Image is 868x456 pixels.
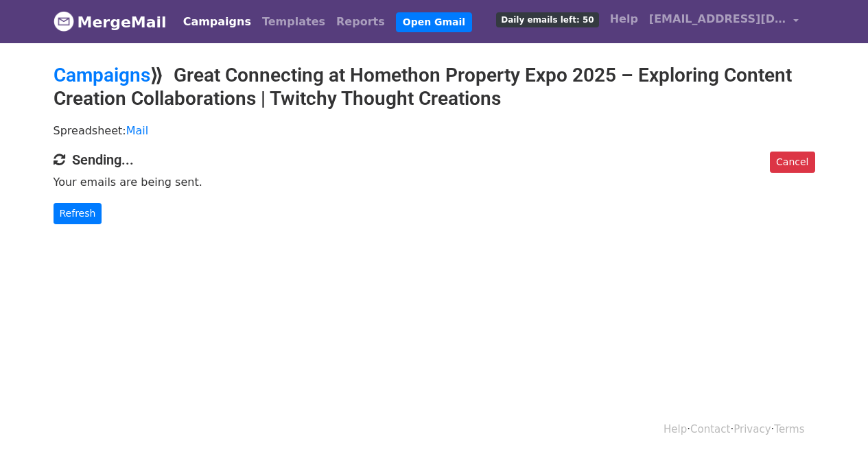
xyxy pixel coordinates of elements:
[770,152,814,173] a: Cancel
[54,203,102,224] a: Refresh
[54,175,815,189] p: Your emails are being sent.
[54,123,815,138] p: Spreadsheet:
[331,8,390,36] a: Reports
[396,12,472,32] a: Open Gmail
[605,5,644,33] a: Help
[491,5,604,33] a: Daily emails left: 50
[690,423,730,435] a: Contact
[54,64,815,110] h2: ⟫ Great Connecting at Homethon Property Expo 2025 – Exploring Content Creation Collaborations | T...
[54,152,815,168] h4: Sending...
[54,8,167,36] a: MergeMail
[496,12,598,27] span: Daily emails left: 50
[54,11,74,32] img: MergeMail logo
[644,5,804,38] a: [EMAIL_ADDRESS][DOMAIN_NAME]
[257,8,331,36] a: Templates
[649,11,786,27] span: [EMAIL_ADDRESS][DOMAIN_NAME]
[664,423,687,435] a: Help
[178,8,257,36] a: Campaigns
[54,64,150,86] a: Campaigns
[774,423,804,435] a: Terms
[126,124,149,137] a: Mail
[799,390,868,456] iframe: Chat Widget
[734,423,771,435] a: Privacy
